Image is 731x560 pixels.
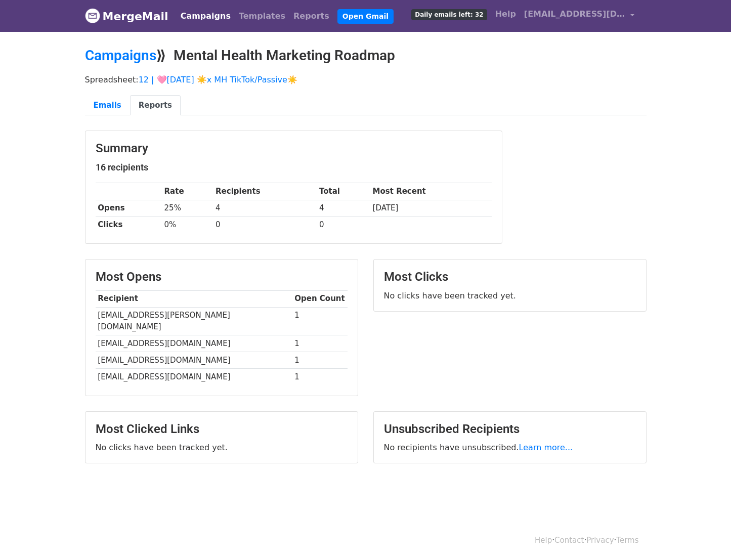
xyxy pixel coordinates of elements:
[370,183,492,200] th: Most Recent
[96,422,348,437] h3: Most Clicked Links
[616,536,638,545] a: Terms
[292,307,348,335] td: 1
[96,290,292,307] th: Recipient
[96,141,492,156] h3: Summary
[96,200,162,217] th: Opens
[130,95,181,116] a: Reports
[96,335,292,352] td: [EMAIL_ADDRESS][DOMAIN_NAME]
[337,9,394,24] a: Open Gmail
[289,6,333,26] a: Reports
[213,217,317,233] td: 0
[317,217,370,233] td: 0
[680,511,731,560] iframe: Chat Widget
[292,369,348,385] td: 1
[139,75,297,84] a: 12 | 🩷[DATE] ☀️x MH TikTok/Passive☀️
[85,95,130,116] a: Emails
[520,4,638,28] a: [EMAIL_ADDRESS][DOMAIN_NAME]
[213,183,317,200] th: Recipients
[524,8,625,20] span: [EMAIL_ADDRESS][DOMAIN_NAME]
[177,6,235,26] a: Campaigns
[292,290,348,307] th: Open Count
[554,536,584,545] a: Contact
[586,536,614,545] a: Privacy
[292,335,348,352] td: 1
[85,47,156,64] a: Campaigns
[162,183,213,200] th: Rate
[384,270,636,284] h3: Most Clicks
[384,290,636,301] p: No clicks have been tracked yet.
[85,47,647,64] h2: ⟫ Mental Health Marketing Roadmap
[96,442,348,453] p: No clicks have been tracked yet.
[370,200,492,217] td: [DATE]
[411,9,487,20] span: Daily emails left: 32
[292,352,348,369] td: 1
[535,536,552,545] a: Help
[519,443,573,452] a: Learn more...
[407,4,491,24] a: Daily emails left: 32
[162,200,213,217] td: 25%
[96,162,492,173] h5: 16 recipients
[85,8,100,23] img: MergeMail logo
[491,4,520,24] a: Help
[96,270,348,284] h3: Most Opens
[235,6,289,26] a: Templates
[162,217,213,233] td: 0%
[317,200,370,217] td: 4
[317,183,370,200] th: Total
[96,217,162,233] th: Clicks
[96,369,292,385] td: [EMAIL_ADDRESS][DOMAIN_NAME]
[384,442,636,453] p: No recipients have unsubscribed.
[213,200,317,217] td: 4
[96,352,292,369] td: [EMAIL_ADDRESS][DOMAIN_NAME]
[85,74,647,85] p: Spreadsheet:
[384,422,636,437] h3: Unsubscribed Recipients
[96,307,292,335] td: [EMAIL_ADDRESS][PERSON_NAME][DOMAIN_NAME]
[85,6,168,27] a: MergeMail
